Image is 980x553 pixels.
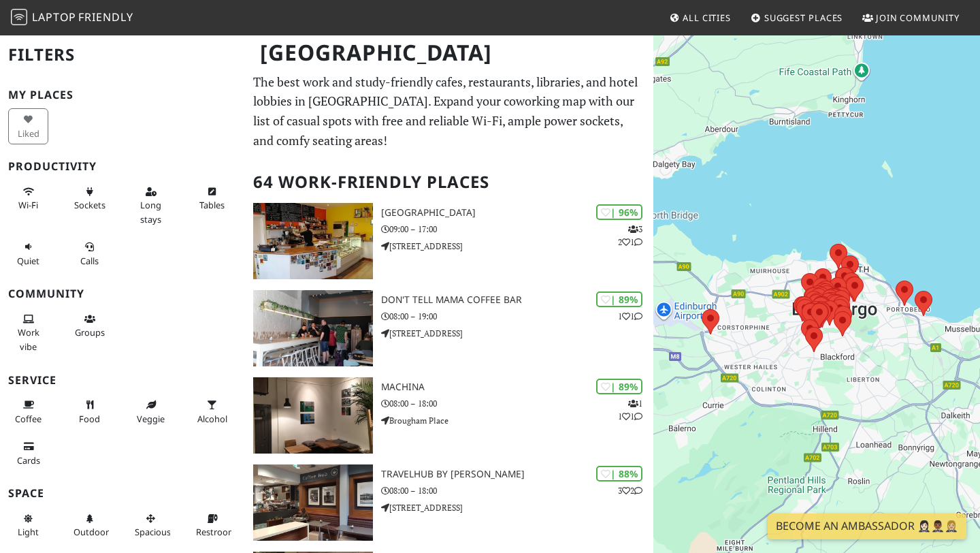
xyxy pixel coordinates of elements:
h3: My Places [8,89,237,101]
p: 1 1 1 [618,397,642,423]
p: 09:00 – 17:00 [381,223,653,236]
button: Spacious [131,507,171,543]
span: Long stays [140,199,161,225]
a: Become an Ambassador 🤵🏻‍♀️🤵🏾‍♂️🤵🏼‍♀️ [768,513,966,539]
span: Group tables [75,326,105,338]
img: Don't tell Mama Coffee Bar [253,290,373,366]
span: People working [18,326,39,352]
h3: Machina [381,381,653,393]
a: Don't tell Mama Coffee Bar | 89% 11 Don't tell Mama Coffee Bar 08:00 – 19:00 [STREET_ADDRESS] [245,290,653,366]
a: Join Community [857,5,965,30]
a: All Cities [664,5,736,30]
button: Tables [192,180,232,217]
p: 08:00 – 19:00 [381,310,653,323]
button: Food [69,394,110,430]
h3: Don't tell Mama Coffee Bar [381,294,653,306]
button: Veggie [131,394,171,430]
span: Credit cards [17,454,40,467]
p: 3 2 [618,484,642,497]
a: LaptopFriendly LaptopFriendly [11,6,133,30]
span: Quiet [17,255,39,267]
span: Friendly [78,10,133,25]
span: Stable Wi-Fi [18,199,38,211]
h3: Service [8,374,237,387]
button: Cards [8,435,48,471]
button: Wi-Fi [8,180,48,217]
h3: Community [8,287,237,300]
div: | 89% [596,379,642,394]
span: Veggie [137,413,165,425]
div: | 89% [596,291,642,307]
h3: Productivity [8,160,237,173]
p: Brougham Place [381,414,653,427]
span: Restroom [196,526,236,538]
button: Sockets [69,180,110,217]
a: Suggest Places [745,5,849,30]
span: Alcohol [197,413,227,425]
span: Coffee [15,413,42,425]
span: All Cities [683,12,731,24]
p: [STREET_ADDRESS] [381,501,653,514]
h2: 64 Work-Friendly Places [253,161,645,203]
h3: Space [8,487,237,500]
p: [STREET_ADDRESS] [381,240,653,253]
button: Long stays [131,180,171,230]
p: 08:00 – 18:00 [381,397,653,410]
button: Calls [69,236,110,272]
span: Spacious [135,526,171,538]
h1: [GEOGRAPHIC_DATA] [249,34,651,72]
h2: Filters [8,34,237,76]
a: North Fort Cafe | 96% 321 [GEOGRAPHIC_DATA] 09:00 – 17:00 [STREET_ADDRESS] [245,203,653,279]
span: Laptop [32,10,76,25]
button: Alcohol [192,394,232,430]
span: Natural light [18,526,39,538]
button: Groups [69,308,110,344]
img: LaptopFriendly [11,9,27,25]
span: Suggest Places [764,12,843,24]
img: TravelHub by Lothian [253,464,373,541]
div: | 88% [596,466,642,481]
a: TravelHub by Lothian | 88% 32 TravelHub by [PERSON_NAME] 08:00 – 18:00 [STREET_ADDRESS] [245,464,653,541]
span: Work-friendly tables [199,199,225,211]
p: 1 1 [618,310,642,323]
img: Machina [253,377,373,454]
h3: [GEOGRAPHIC_DATA] [381,207,653,219]
p: 08:00 – 18:00 [381,484,653,497]
span: Video/audio calls [80,255,99,267]
span: Outdoor area [73,526,109,538]
a: Machina | 89% 111 Machina 08:00 – 18:00 Brougham Place [245,377,653,454]
button: Quiet [8,236,48,272]
p: 3 2 1 [618,223,642,249]
img: North Fort Cafe [253,203,373,279]
span: Power sockets [74,199,105,211]
button: Outdoor [69,507,110,543]
div: | 96% [596,204,642,220]
button: Coffee [8,394,48,430]
button: Light [8,507,48,543]
button: Work vibe [8,308,48,358]
p: The best work and study-friendly cafes, restaurants, libraries, and hotel lobbies in [GEOGRAPHIC_... [253,72,645,151]
span: Join Community [876,12,960,24]
h3: TravelHub by [PERSON_NAME] [381,469,653,480]
span: Food [79,413,100,425]
p: [STREET_ADDRESS] [381,327,653,340]
button: Restroom [192,507,232,543]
